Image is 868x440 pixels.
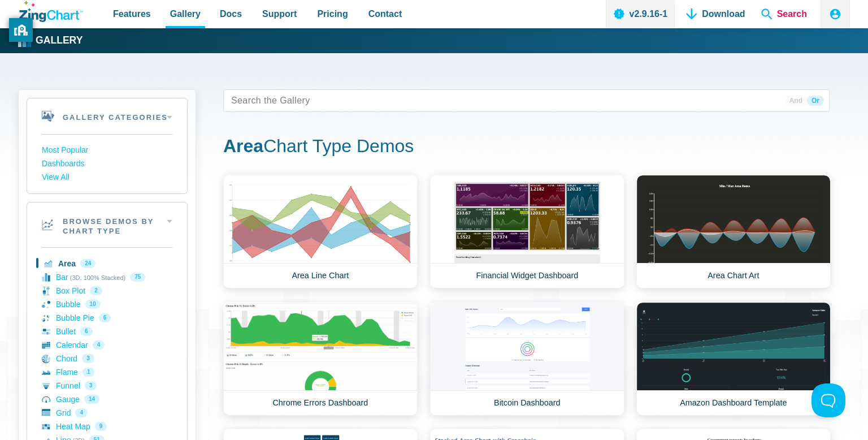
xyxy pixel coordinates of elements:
[636,302,831,416] a: Amazon Dashboard Template
[223,136,263,156] strong: Area
[636,175,831,288] a: Area Chart Art
[262,6,297,21] span: Support
[223,135,830,160] h1: Chart Type Demos
[223,302,418,416] a: Chrome Errors Dashboard
[223,175,418,288] a: Area Line Chart
[27,202,187,248] h2: Browse Demos By Chart Type
[807,96,824,106] span: Or
[19,32,83,49] a: Gallery
[113,6,151,21] span: Features
[317,6,348,21] span: Pricing
[9,18,33,42] button: privacy banner
[19,1,83,22] a: ZingChart Logo. Click to return to the homepage
[220,6,242,21] span: Docs
[430,302,624,416] a: Bitcoin Dashboard
[42,144,172,157] a: Most Popular
[430,175,624,288] a: Financial Widget Dashboard
[368,6,402,21] span: Contact
[42,171,172,184] a: View All
[27,98,187,134] h2: Gallery Categories
[785,96,807,106] span: And
[170,6,201,21] span: Gallery
[36,36,83,46] strong: Gallery
[42,157,172,171] a: Dashboards
[811,383,845,417] iframe: Toggle Customer Support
